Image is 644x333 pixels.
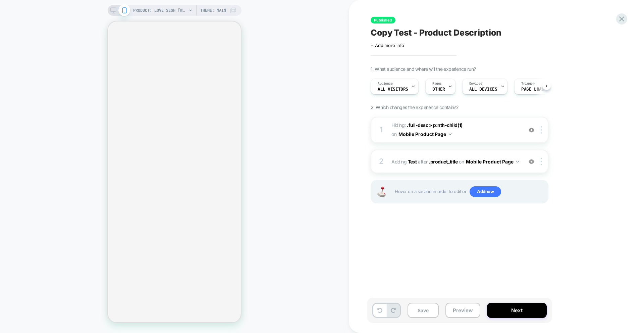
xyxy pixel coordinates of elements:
span: .full-desc > p:nth-child(1) [407,122,462,128]
span: Published [371,17,395,23]
span: Page Load [521,87,544,92]
button: Next [487,303,547,318]
button: Mobile Product Page [398,129,451,139]
span: Audience [378,81,393,86]
span: Copy Test - Product Description [371,28,501,38]
span: .product_title [429,159,458,164]
span: Adding [391,159,417,164]
img: close [541,126,542,134]
span: Hover on a section in order to edit or [395,186,544,197]
img: down arrow [516,161,519,162]
span: Hiding : [391,121,519,139]
span: 2. Which changes the experience contains? [371,104,458,110]
img: Joystick [375,187,388,197]
span: PRODUCT: Love Sesh [water based personal lubricant for women] [133,5,187,16]
span: Trigger [521,81,534,86]
span: + Add more info [371,43,404,48]
img: crossed eye [529,159,534,164]
span: Devices [469,81,482,86]
img: crossed eye [529,127,534,133]
img: close [541,158,542,165]
span: AFTER [418,159,428,164]
b: Text [408,159,417,164]
span: OTHER [432,87,445,92]
button: Mobile Product Page [466,157,519,166]
span: ALL DEVICES [469,87,497,92]
span: Theme: MAIN [200,5,226,16]
div: 1 [378,123,385,137]
span: Add new [470,186,501,197]
span: Pages [432,81,442,86]
img: down arrow [449,133,451,135]
span: All Visitors [378,87,408,92]
button: Save [408,303,439,318]
span: on [459,157,464,166]
span: 1. What audience and where will the experience run? [371,66,476,72]
div: 2 [378,155,385,168]
span: on [391,130,396,138]
button: Preview [445,303,480,318]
